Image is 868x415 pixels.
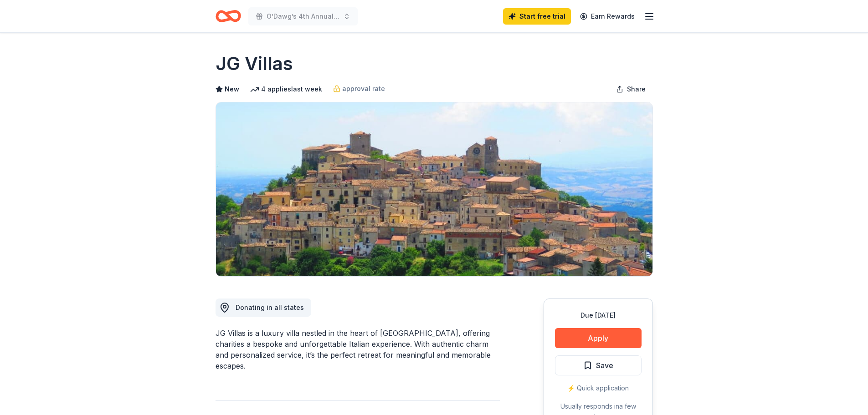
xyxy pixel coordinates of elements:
[555,383,642,394] div: ⚡️ Quick application
[555,355,642,375] button: Save
[216,51,293,76] h1: JG Villas
[216,5,241,27] a: Home
[267,11,339,22] span: O’Dawg’s 4th Annual Oktoberfest
[216,328,500,371] div: JG Villas is a luxury villa nestled in the heart of [GEOGRAPHIC_DATA], offering charities a bespo...
[225,84,239,95] span: New
[216,102,652,276] img: Image for JG Villas
[503,8,571,25] a: Start free trial
[596,359,613,371] span: Save
[555,328,642,348] button: Apply
[342,83,385,94] span: approval rate
[627,84,646,95] span: Share
[555,310,642,321] div: Due [DATE]
[333,83,385,94] a: approval rate
[575,8,640,25] a: Earn Rewards
[609,80,653,98] button: Share
[248,7,358,25] button: O’Dawg’s 4th Annual Oktoberfest
[236,304,304,311] span: Donating in all states
[250,84,322,95] div: 4 applies last week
